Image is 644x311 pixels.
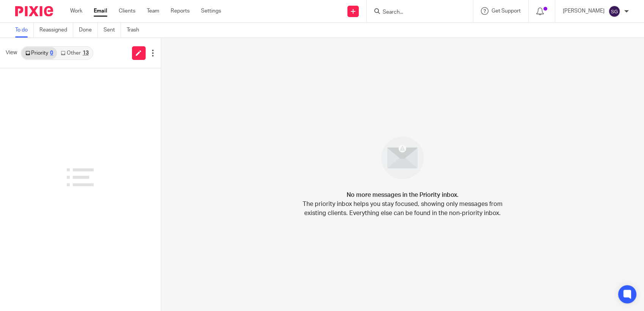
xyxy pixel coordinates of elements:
p: The priority inbox helps you stay focused, showing only messages from existing clients. Everythin... [302,199,503,218]
div: 13 [83,50,89,56]
img: Pixie [15,6,53,16]
p: [PERSON_NAME] [563,7,605,15]
div: 0 [50,50,53,56]
a: Trash [127,23,145,38]
img: image [376,132,429,184]
a: Clients [119,7,135,15]
a: Work [70,7,82,15]
a: Team [147,7,159,15]
a: Done [79,23,98,38]
a: Reassigned [39,23,73,38]
img: svg%3E [608,5,620,17]
a: Email [94,7,107,15]
span: Get Support [492,8,521,14]
h4: No more messages in the Priority inbox. [347,190,459,199]
a: To do [15,23,34,38]
a: Other13 [57,47,92,59]
a: Sent [104,23,121,38]
a: Priority0 [22,47,57,59]
span: View [6,49,17,57]
a: Reports [171,7,190,15]
input: Search [382,9,450,16]
a: Settings [201,7,221,15]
